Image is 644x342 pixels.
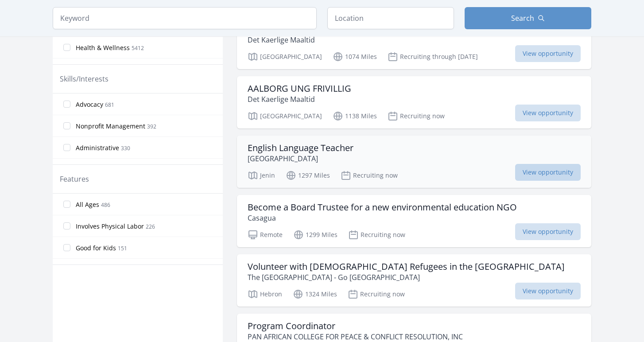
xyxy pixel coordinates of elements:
span: 681 [105,101,114,109]
span: Search [511,13,534,23]
span: Administrative [76,144,119,152]
a: AALBORG UNG FRIVILLIG Det Kaerlige Maaltid [GEOGRAPHIC_DATA] 1138 Miles Recruiting now View oppor... [237,76,591,128]
input: Location [327,7,454,29]
input: Good for Kids 151 [63,244,70,251]
legend: Skills/Interests [60,74,109,84]
p: Det Kaerlige Maaltid [248,94,351,105]
h3: Program Coordinator [248,321,463,331]
span: Nonprofit Management [76,122,145,131]
input: All Ages 486 [63,201,70,208]
a: Become a Board Trustee for a new environmental education NGO Casagua Remote 1299 Miles Recruiting... [237,195,591,247]
span: View opportunity [515,105,581,121]
p: [GEOGRAPHIC_DATA] [248,153,353,164]
h3: English Language Teacher [248,143,353,153]
span: All Ages [76,200,99,209]
p: Recruiting now [341,170,398,181]
span: Involves Physical Labor [76,222,144,231]
span: View opportunity [515,45,581,62]
legend: Features [60,174,89,184]
input: Administrative 330 [63,144,70,151]
h3: Become a Board Trustee for a new environmental education NGO [248,202,517,213]
h3: AALBORG UNG FRIVILLIG [248,83,351,94]
p: 1074 Miles [333,51,377,62]
span: View opportunity [515,164,581,181]
p: 1297 Miles [286,170,330,181]
span: View opportunity [515,223,581,240]
p: PAN AFRICAN COLLEGE FOR PEACE & CONFLICT RESOLUTION, INC [248,331,463,342]
span: Health & Wellness [76,43,130,52]
span: Advocacy [76,100,103,109]
a: English Language Teacher [GEOGRAPHIC_DATA] Jenin 1297 Miles Recruiting now View opportunity [237,136,591,188]
p: Recruiting through [DATE] [388,51,478,62]
p: [GEOGRAPHIC_DATA] [248,51,322,62]
button: Search [465,7,591,29]
a: Volunteer with [DEMOGRAPHIC_DATA] Refugees in the [GEOGRAPHIC_DATA] The [GEOGRAPHIC_DATA] - Go [G... [237,254,591,307]
input: Nonprofit Management 392 [63,122,70,129]
h3: Volunteer with [DEMOGRAPHIC_DATA] Refugees in the [GEOGRAPHIC_DATA] [248,261,565,272]
p: 1324 Miles [293,289,337,299]
span: 330 [121,144,130,152]
span: 151 [118,245,127,252]
p: Jenin [248,170,275,181]
p: Recruiting now [348,289,405,299]
span: Good for Kids [76,244,116,253]
input: Advocacy 681 [63,101,70,108]
a: AARHUS UNG FRIVILLIG Det Kaerlige Maaltid [GEOGRAPHIC_DATA] 1074 Miles Recruiting through [DATE] ... [237,17,591,69]
p: Recruiting now [348,229,405,240]
p: [GEOGRAPHIC_DATA] [248,111,322,121]
span: View opportunity [515,283,581,299]
p: 1138 Miles [333,111,377,121]
span: 486 [101,201,110,209]
span: 392 [147,123,156,130]
p: Remote [248,229,283,240]
span: 226 [146,223,155,230]
span: 5412 [132,44,144,52]
p: 1299 Miles [293,229,338,240]
p: Recruiting now [388,111,445,121]
p: Casagua [248,213,517,223]
p: The [GEOGRAPHIC_DATA] - Go [GEOGRAPHIC_DATA] [248,272,565,283]
p: Det Kaerlige Maaltid [248,35,345,45]
p: Hebron [248,289,282,299]
input: Keyword [53,7,317,29]
input: Involves Physical Labor 226 [63,222,70,229]
input: Health & Wellness 5412 [63,44,70,51]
